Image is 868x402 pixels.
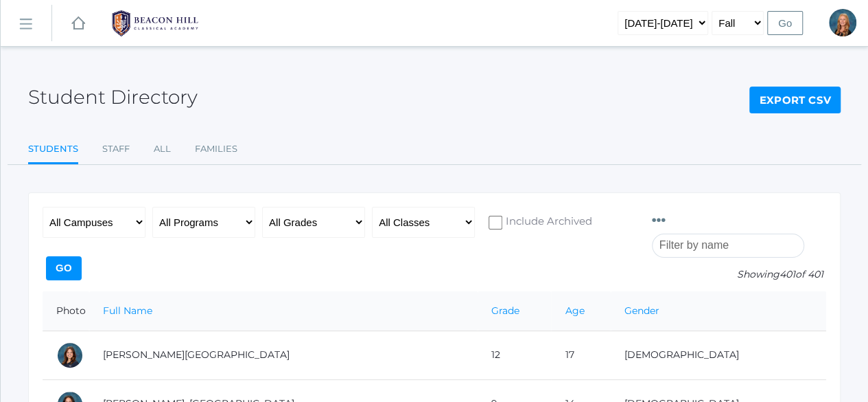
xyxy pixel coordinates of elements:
span: 401 [779,268,795,280]
th: Photo [43,291,89,331]
a: Grade [491,304,519,317]
div: Charlotte Abdulla [56,342,84,369]
td: 17 [551,331,611,379]
td: [PERSON_NAME][GEOGRAPHIC_DATA] [89,331,478,379]
td: 12 [478,331,552,379]
a: Staff [102,135,130,163]
a: Age [565,304,584,317]
a: Students [28,135,78,165]
input: Go [46,256,82,280]
p: Showing of 401 [652,267,826,282]
div: Nicole Canty [829,9,856,36]
input: Include Archived [489,216,502,230]
a: Gender [624,304,659,317]
a: Full Name [103,304,152,317]
input: Go [767,11,803,35]
span: Include Archived [502,214,592,231]
a: All [154,135,171,163]
a: Export CSV [749,87,841,114]
a: Families [195,135,237,163]
td: [DEMOGRAPHIC_DATA] [611,331,826,379]
input: Filter by name [652,234,804,258]
img: BHCALogos-05-308ed15e86a5a0abce9b8dd61676a3503ac9727e845dece92d48e8588c001991.png [104,6,207,41]
h2: Student Directory [28,87,198,108]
